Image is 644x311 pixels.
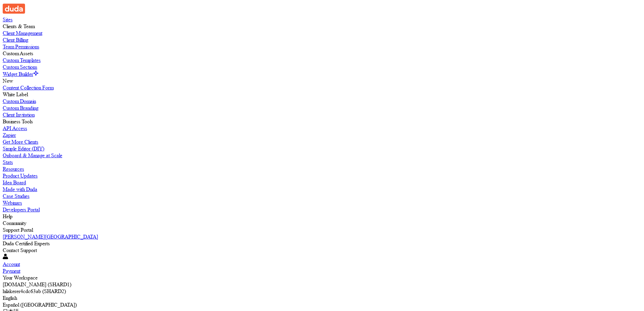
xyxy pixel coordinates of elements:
label: Custom Branding [3,105,38,111]
label: Team Permissions [3,43,39,50]
label: Content Collection Form [3,84,53,91]
label: Payment [3,268,20,274]
div: New [3,78,641,84]
label: Your Workspace [3,274,38,281]
label: Custom Templates [3,57,41,63]
label: Business Tools [3,118,33,125]
label: API Access [3,125,27,131]
label: Support Portal [3,227,33,233]
a: Widget Builder [3,71,39,77]
label: Duda Certified Experts [3,240,50,247]
label: Client Management [3,30,42,36]
label: English [3,295,17,301]
label: Made with Duda [3,186,37,192]
label: Client Invitation [3,111,34,118]
label: Resources [3,166,24,172]
label: Client Billing [3,37,28,43]
label: Custom Domain [3,98,36,104]
label: Clients & Team [3,23,34,29]
label: Custom Sections [3,64,37,70]
label: Case Studies [3,193,29,199]
a: Resources [3,166,641,172]
label: White Label [3,91,28,98]
label: Zapier [3,132,16,138]
label: Community [3,220,26,226]
label: Help [3,213,13,220]
label: Product Updates [3,172,38,179]
div: [DOMAIN_NAME] (SHARD1) [3,281,641,288]
label: Webinars [3,200,22,206]
label: Onboard & Manage at Scale [3,152,62,159]
div: hilakerer4cdc63ab (SHARD2) [3,288,641,295]
label: Simple Editor (DIY) [3,145,44,152]
label: Widget Builder [3,71,33,77]
label: Custom Assets [3,50,33,57]
label: Sites [3,16,13,23]
label: Developers Portal [3,206,40,213]
div: Español ([GEOGRAPHIC_DATA]) [3,302,641,308]
label: Account [3,261,20,267]
label: Contact Support [3,247,37,253]
label: [PERSON_NAME][GEOGRAPHIC_DATA] [3,233,98,240]
label: Stats [3,159,13,165]
label: Get More Clients [3,139,38,145]
label: Idea Board [3,179,26,186]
